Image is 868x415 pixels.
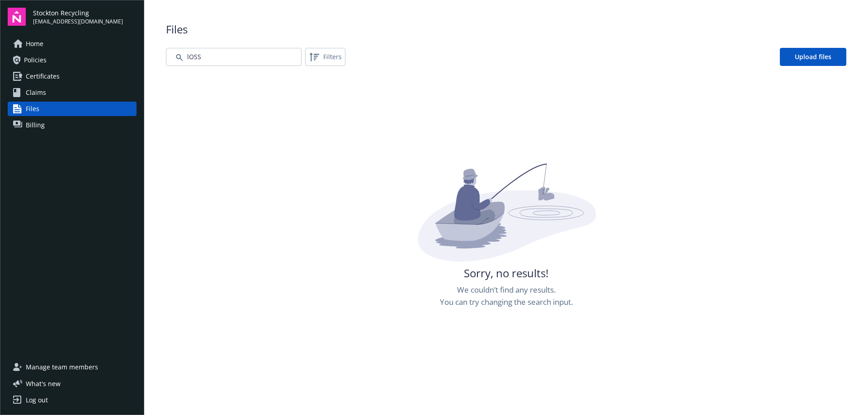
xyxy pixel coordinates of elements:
[8,379,75,388] button: What's new
[26,118,45,132] span: Billing
[26,360,98,374] span: Manage team members
[440,296,573,308] span: You can try changing the search input.
[464,266,548,281] span: Sorry, no results!
[26,379,61,388] span: What ' s new
[26,102,39,116] span: Files
[26,69,60,84] span: Certificates
[795,52,831,61] span: Upload files
[26,393,48,407] div: Log out
[26,37,43,51] span: Home
[166,22,846,37] span: Files
[8,118,137,132] a: Billing
[780,48,846,66] a: Upload files
[457,284,556,296] span: We couldn’t find any results.
[8,37,137,51] a: Home
[26,85,46,100] span: Claims
[33,8,137,26] button: Stockton Recycling[EMAIL_ADDRESS][DOMAIN_NAME]
[8,360,137,374] a: Manage team members
[307,50,344,64] span: Filters
[33,8,123,18] span: Stockton Recycling
[8,53,137,67] a: Policies
[24,53,47,67] span: Policies
[8,69,137,84] a: Certificates
[166,48,302,66] input: Search by file name...
[8,85,137,100] a: Claims
[8,102,137,116] a: Files
[323,52,342,61] span: Filters
[305,48,345,66] button: Filters
[33,18,123,26] span: [EMAIL_ADDRESS][DOMAIN_NAME]
[8,8,26,26] img: navigator-logo.svg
